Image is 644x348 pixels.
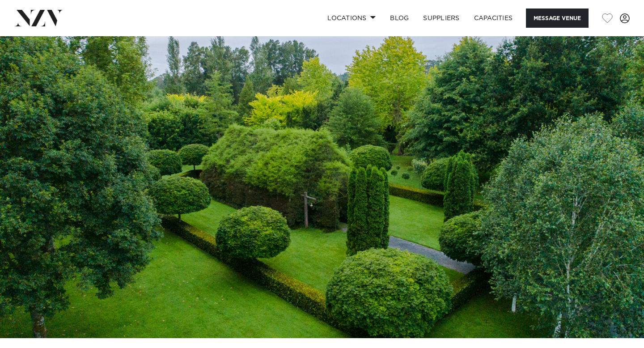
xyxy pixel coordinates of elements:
img: nzv-logo.png [14,10,63,26]
a: SUPPLIERS [416,8,466,28]
a: BLOG [383,8,416,28]
a: Capacities [467,8,520,28]
a: Locations [320,8,383,28]
button: Message Venue [526,8,589,28]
